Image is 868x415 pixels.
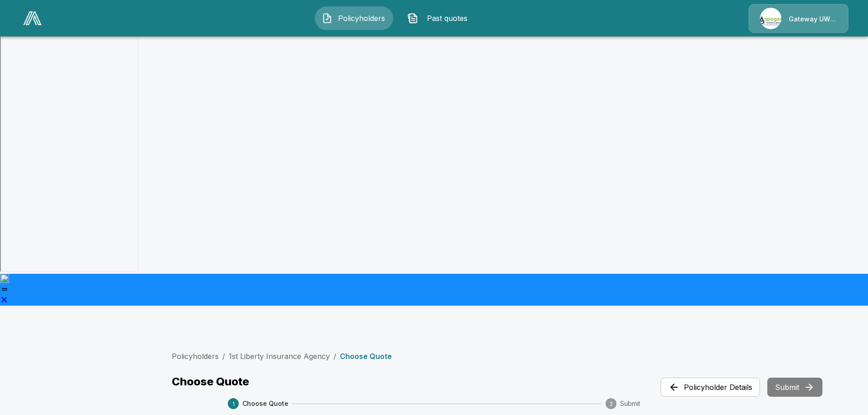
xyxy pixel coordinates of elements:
[620,399,640,408] span: Submit
[242,399,288,408] span: Choose Quote
[661,378,760,397] button: Policyholder Details
[334,351,336,362] li: /
[172,351,697,362] nav: breadcrumb
[610,400,613,407] text: 2
[229,352,330,361] a: 1st Liberty Insurance Agency
[232,400,234,407] text: 1
[222,351,225,362] li: /
[172,376,697,387] p: Choose Quote
[172,352,219,361] a: Policyholders
[340,353,392,360] p: Choose Quote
